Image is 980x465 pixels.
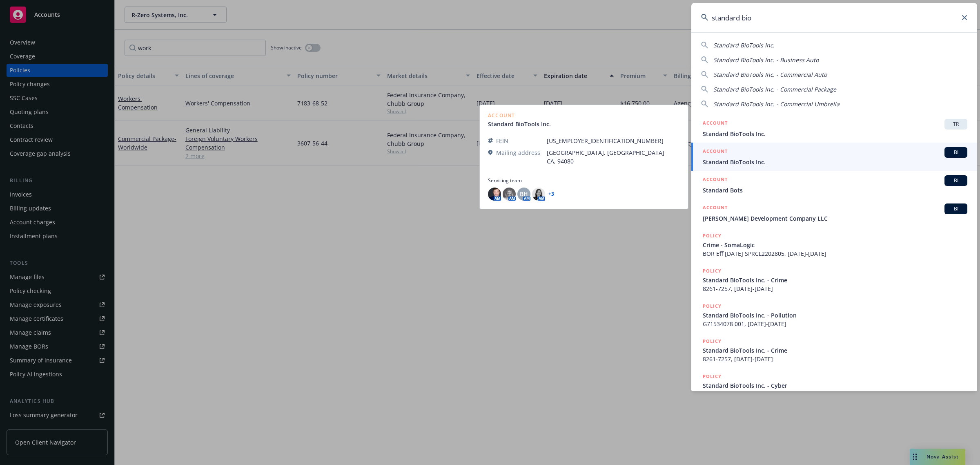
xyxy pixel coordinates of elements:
h5: ACCOUNT [703,203,728,213]
span: Standard Bots [703,186,967,194]
span: 8261-7257, [DATE]-[DATE] [703,284,967,293]
span: BI [948,149,964,156]
h5: POLICY [703,302,722,310]
span: Standard BioTools Inc. - Commercial Package [713,85,836,93]
span: BOR Eff [DATE] SPRCL2202805, [DATE]-[DATE] [703,249,967,258]
span: Standard BioTools Inc. [703,158,967,166]
a: POLICYStandard BioTools Inc. - PollutionG71534078 001, [DATE]-[DATE] [691,297,977,333]
span: BI [948,177,964,184]
h5: POLICY [703,372,722,380]
h5: POLICY [703,267,722,275]
span: Standard BioTools Inc. - Crime [703,346,967,355]
span: Standard BioTools Inc. [703,130,967,138]
span: Standard BioTools Inc. - Cyber [703,381,967,390]
h5: ACCOUNT [703,175,728,185]
span: Standard BioTools Inc. [713,41,775,49]
span: Standard BioTools Inc. - Pollution [703,311,967,320]
input: Search... [691,3,977,32]
a: POLICYStandard BioTools Inc. - Crime8261-7257, [DATE]-[DATE] [691,262,977,297]
h5: POLICY [703,232,722,240]
span: Standard BioTools Inc. - Crime [703,276,967,284]
span: [PERSON_NAME] Development Company LLC [703,214,967,223]
span: G71534078 001, [DATE]-[DATE] [703,320,967,328]
span: Standard BioTools Inc. - Commercial Auto [713,71,827,78]
span: BI [948,205,964,212]
h5: POLICY [703,337,722,345]
span: Standard BioTools Inc. - Commercial Umbrella [713,100,840,108]
h5: ACCOUNT [703,147,728,157]
a: ACCOUNTBI[PERSON_NAME] Development Company LLC [691,199,977,227]
span: Standard BioTools Inc. - Business Auto [713,56,819,64]
span: Crime - SomaLogic [703,241,967,249]
span: D97158319, [DATE]-[DATE] [703,390,967,398]
a: ACCOUNTBIStandard Bots [691,171,977,199]
a: POLICYCrime - SomaLogicBOR Eff [DATE] SPRCL2202805, [DATE]-[DATE] [691,227,977,262]
a: POLICYStandard BioTools Inc. - CyberD97158319, [DATE]-[DATE] [691,368,977,403]
a: POLICYStandard BioTools Inc. - Crime8261-7257, [DATE]-[DATE] [691,333,977,368]
a: ACCOUNTBIStandard BioTools Inc. [691,143,977,171]
span: 8261-7257, [DATE]-[DATE] [703,355,967,363]
span: TR [948,121,964,128]
a: ACCOUNTTRStandard BioTools Inc. [691,114,977,143]
h5: ACCOUNT [703,119,728,129]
